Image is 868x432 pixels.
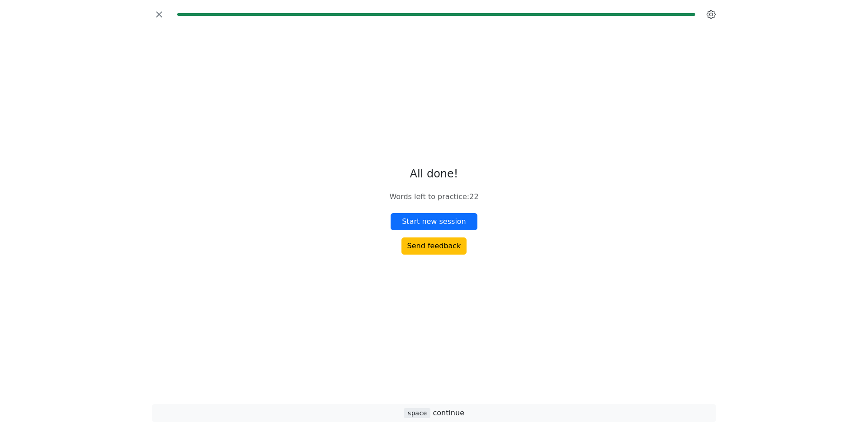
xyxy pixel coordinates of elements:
button: Send feedback [401,237,467,255]
span: continue [404,409,464,417]
p: Words left to practice : 22 [389,191,478,202]
button: Start new session [391,213,477,230]
h4: All done! [389,167,478,181]
span: space [404,408,430,418]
